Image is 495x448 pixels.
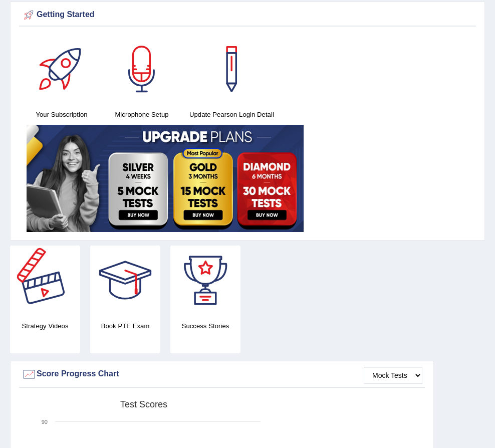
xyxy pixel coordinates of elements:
h4: Strategy Videos [10,321,80,331]
h4: Your Subscription [27,109,97,120]
h4: Success Stories [170,321,240,331]
h4: Book PTE Exam [90,321,160,331]
text: 90 [42,419,48,425]
h4: Update Pearson Login Detail [187,109,277,120]
h4: Microphone Setup [107,109,177,120]
div: Score Progress Chart [22,367,422,382]
div: Getting Started [22,8,473,23]
img: small5.jpg [27,125,304,232]
tspan: Test scores [120,399,167,409]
